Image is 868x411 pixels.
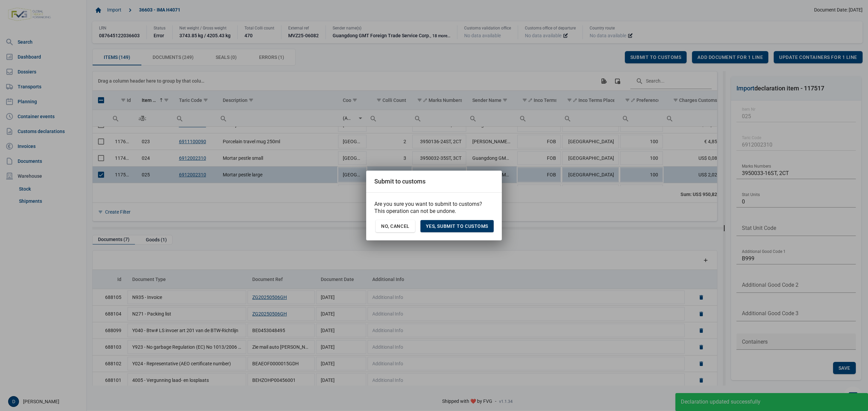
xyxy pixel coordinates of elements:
div: Yes, Submit to customs [420,220,494,232]
span: Yes, Submit to customs [426,223,488,229]
div: No, Cancel [376,220,415,232]
p: Are you sure you want to submit to customs? This operation can not be undone. [374,201,494,215]
span: No, Cancel [381,223,410,229]
div: Submit to customs [374,177,426,185]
